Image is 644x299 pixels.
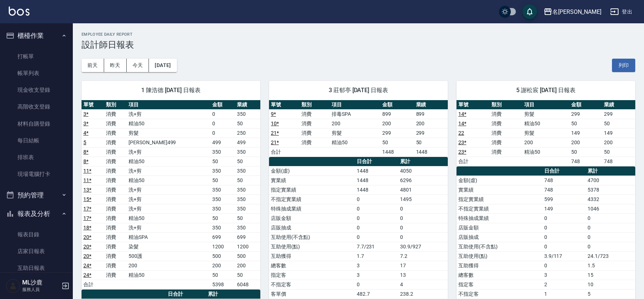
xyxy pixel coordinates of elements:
td: 200 [235,261,260,270]
td: 24.1/723 [586,251,635,261]
td: 消費 [104,166,127,176]
td: 消費 [104,261,127,270]
td: 350 [210,166,236,176]
td: 1448 [414,147,448,157]
td: 499 [235,138,260,147]
td: 精油50 [127,213,210,223]
td: [PERSON_NAME]499 [127,138,210,147]
a: 帳單列表 [3,65,70,82]
td: 0 [586,213,635,223]
td: 6048 [235,280,260,289]
td: 消費 [104,213,127,223]
button: 前天 [82,59,104,72]
td: 洗+剪 [127,185,210,194]
td: 699 [210,232,236,242]
td: 洗+剪 [127,109,210,119]
th: 業績 [414,100,448,110]
td: 1448 [355,185,399,194]
td: 消費 [490,119,523,128]
button: 名[PERSON_NAME] [541,4,604,19]
button: 報表及分析 [3,204,70,223]
td: 0 [398,213,448,223]
td: 350 [210,194,236,204]
td: 0 [355,223,399,232]
td: 指定實業績 [457,194,542,204]
th: 業績 [602,100,635,110]
td: 店販抽成 [457,232,542,242]
td: 消費 [104,119,127,128]
td: 消費 [300,119,330,128]
td: 0 [586,242,635,251]
a: 現金收支登錄 [3,82,70,98]
td: 特殊抽成業績 [269,204,355,213]
td: 總客數 [269,261,355,270]
td: 染髮 [127,242,210,251]
td: 精油50 [127,270,210,280]
td: 13 [398,270,448,280]
td: 互助獲得 [269,251,355,261]
td: 消費 [300,138,330,147]
td: 0 [542,242,586,251]
td: 店販抽成 [269,223,355,232]
td: 1448 [355,176,399,185]
td: 消費 [104,128,127,138]
td: 精油50 [522,147,569,157]
td: 500 [210,251,236,261]
th: 單號 [457,100,490,110]
table: a dense table [457,100,635,166]
td: 0 [355,232,399,242]
td: 350 [235,185,260,194]
td: 699 [235,232,260,242]
td: 500 [235,251,260,261]
td: 748 [569,157,602,166]
a: 每日結帳 [3,132,70,149]
td: 500護 [127,251,210,261]
td: 350 [210,204,236,213]
td: 0 [542,232,586,242]
td: 互助使用(點) [457,251,542,261]
h2: Employee Daily Report [82,32,635,37]
td: 299 [569,109,602,119]
td: 482.7 [355,289,399,299]
td: 消費 [300,109,330,119]
button: save [522,4,537,19]
td: 剪髮 [522,128,569,138]
td: 互助獲得 [457,261,542,270]
a: 店家日報表 [3,243,70,260]
td: 剪髮 [330,128,380,138]
td: 499 [210,138,236,147]
td: 0 [355,280,399,289]
td: 2 [542,280,586,289]
td: 5398 [210,280,236,289]
td: 50 [602,119,635,128]
td: 消費 [490,109,523,119]
td: 15 [586,270,635,280]
td: 899 [414,109,448,119]
th: 金額 [210,100,236,110]
td: 200 [330,119,380,128]
td: 洗+剪 [127,223,210,232]
td: 1448 [355,166,399,176]
td: 剪髮 [127,128,210,138]
td: 50 [210,213,236,223]
button: 今天 [127,59,149,72]
td: 899 [380,109,414,119]
td: 748 [542,185,586,194]
td: 4050 [398,166,448,176]
span: 1 陳浩德 [DATE] 日報表 [90,87,252,94]
td: 0 [542,223,586,232]
p: 服務人員 [22,286,59,293]
th: 類別 [490,100,523,110]
td: 合計 [457,157,490,166]
button: 列印 [612,59,635,72]
table: a dense table [269,100,448,157]
td: 238.2 [398,289,448,299]
th: 單號 [82,100,104,110]
td: 50 [210,270,236,280]
td: 不指定客 [269,280,355,289]
td: 7.7/231 [355,242,399,251]
td: 0 [355,194,399,204]
a: 現場電腦打卡 [3,166,70,182]
div: 名[PERSON_NAME] [552,7,601,16]
td: 消費 [104,223,127,232]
